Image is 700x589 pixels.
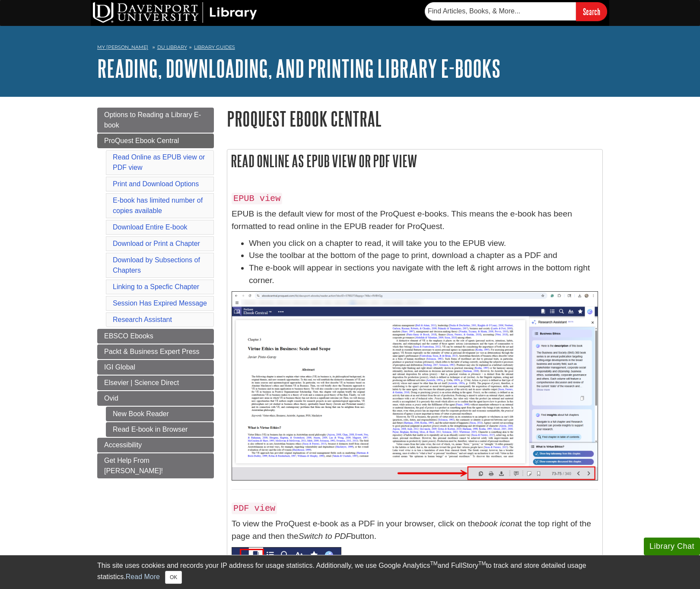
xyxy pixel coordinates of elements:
img: DU Library [93,2,257,23]
a: EBSCO Ebooks [97,329,214,344]
a: DU Library [157,44,187,50]
a: Print and Download Options [113,180,199,188]
span: EBSCO Ebooks [104,332,153,340]
a: New Book Reader [106,407,214,421]
a: Read E-book in Browser [106,422,214,437]
a: Get Help From [PERSON_NAME]! [97,453,214,478]
sup: TM [430,560,437,567]
span: IGI Global [104,363,135,371]
code: EPUB view [232,193,282,204]
em: Switch to PDF [299,532,351,541]
li: Use the toolbar at the bottom of the page to print, download a chapter as a PDF and [249,249,598,262]
p: EPUB is the default view for most of the ProQuest e-books. This means the e-book has been formatt... [232,208,598,233]
a: Session Has Expired Message [113,299,207,307]
a: Linking to a Specfic Chapter [113,283,199,290]
a: Read More [126,573,160,580]
img: ProQuest ebook [232,291,598,481]
a: Download Entire E-book [113,223,188,231]
a: Library Guides [194,44,235,50]
a: ProQuest Ebook Central [97,134,214,148]
span: Get Help From [PERSON_NAME]! [104,457,163,474]
span: Packt & Business Expert Press [104,348,200,355]
input: Find Articles, Books, & More... [425,2,576,20]
h1: ProQuest Ebook Central [227,108,603,130]
li: The e-book will appear in sections you navigate with the left & right arrows in the bottom right ... [249,262,598,287]
p: To view the ProQuest e-book as a PDF in your browser, click on the at the top right of the page a... [232,518,598,543]
a: Download by Subsections of Chapters [113,256,200,274]
a: Options to Reading a Library E-book [97,108,214,133]
span: Options to Reading a Library E-book [104,111,201,129]
code: PDF view [232,503,277,514]
a: Read Online as EPUB view or PDF view [113,153,205,171]
button: Close [165,571,182,584]
h2: Read Online as EPUB view or PDF view [227,150,602,172]
a: IGI Global [97,360,214,375]
div: This site uses cookies and records your IP address for usage statistics. Additionally, we use Goo... [97,560,603,584]
a: Download or Print a Chapter [113,240,200,247]
span: Ovid [104,395,118,402]
em: book icon [480,519,515,528]
span: Elsevier | Science Direct [104,379,179,386]
a: Packt & Business Expert Press [97,344,214,359]
a: Reading, Downloading, and Printing Library E-books [97,55,500,82]
a: E-book has limited number of copies available [113,197,203,214]
li: When you click on a chapter to read, it will take you to the EPUB view. [249,237,598,250]
a: My [PERSON_NAME] [97,44,148,51]
input: Search [576,2,607,21]
span: ProQuest Ebook Central [104,137,179,144]
span: Accessibility [104,441,142,449]
button: Library Chat [644,538,700,555]
a: Elsevier | Science Direct [97,376,214,390]
a: Research Assistant [113,316,172,323]
form: Searches DU Library's articles, books, and more [425,2,607,21]
a: Accessibility [97,438,214,452]
a: Ovid [97,391,214,406]
nav: breadcrumb [97,41,603,55]
div: Guide Page Menu [97,108,214,478]
sup: TM [478,560,486,567]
